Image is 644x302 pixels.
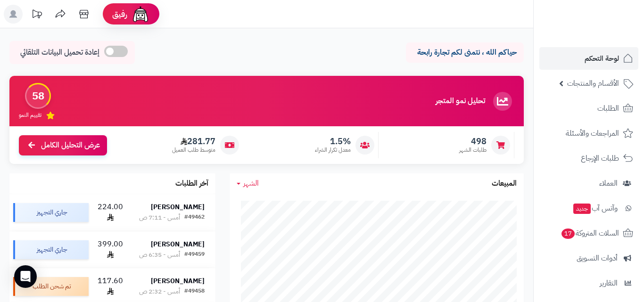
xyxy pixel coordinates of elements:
[19,111,41,119] span: تقييم النمو
[539,272,638,294] a: التقارير
[572,202,618,215] span: وآتس آب
[151,202,205,212] strong: [PERSON_NAME]
[25,5,49,26] a: تحديثات المنصة
[184,250,205,260] div: #49459
[436,97,485,106] h3: تحليل نمو المتجر
[580,26,635,46] img: logo-2.png
[172,146,215,154] span: متوسط طلب العميل
[492,180,517,188] h3: المبيعات
[139,213,180,222] div: أمس - 7:11 ص
[539,47,638,70] a: لوحة التحكم
[413,47,517,58] p: حياكم الله ، نتمنى لكم تجارة رابحة
[315,136,351,147] span: 1.5%
[539,197,638,220] a: وآتس آبجديد
[92,231,128,268] td: 399.00
[600,277,618,290] span: التقارير
[151,276,205,286] strong: [PERSON_NAME]
[539,172,638,195] a: العملاء
[599,177,618,190] span: العملاء
[459,136,487,147] span: 498
[184,287,205,296] div: #49458
[14,265,37,288] div: Open Intercom Messenger
[577,252,618,265] span: أدوات التسويق
[151,239,205,249] strong: [PERSON_NAME]
[539,122,638,145] a: المراجعات والأسئلة
[561,227,619,240] span: السلات المتروكة
[539,97,638,120] a: الطلبات
[41,140,100,151] span: عرض التحليل الكامل
[459,146,487,154] span: طلبات الشهر
[19,135,107,155] a: عرض التحليل الكامل
[92,194,128,231] td: 224.00
[172,136,215,147] span: 281.77
[13,240,89,259] div: جاري التجهيز
[112,8,127,20] span: رفيق
[20,47,99,58] span: إعادة تحميل البيانات التلقائي
[139,250,180,260] div: أمس - 6:35 ص
[13,203,89,222] div: جاري التجهيز
[539,247,638,269] a: أدوات التسويق
[131,5,150,24] img: ai-face.png
[561,229,575,239] span: 17
[139,287,180,296] div: أمس - 2:32 ص
[581,152,619,165] span: طلبات الإرجاع
[573,204,591,214] span: جديد
[13,277,89,296] div: تم شحن الطلب
[539,222,638,245] a: السلات المتروكة17
[237,178,259,189] a: الشهر
[243,178,259,189] span: الشهر
[585,52,619,65] span: لوحة التحكم
[175,180,208,188] h3: آخر الطلبات
[567,77,619,90] span: الأقسام والمنتجات
[539,147,638,170] a: طلبات الإرجاع
[315,146,351,154] span: معدل تكرار الشراء
[184,213,205,222] div: #49462
[566,127,619,140] span: المراجعات والأسئلة
[597,102,619,115] span: الطلبات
